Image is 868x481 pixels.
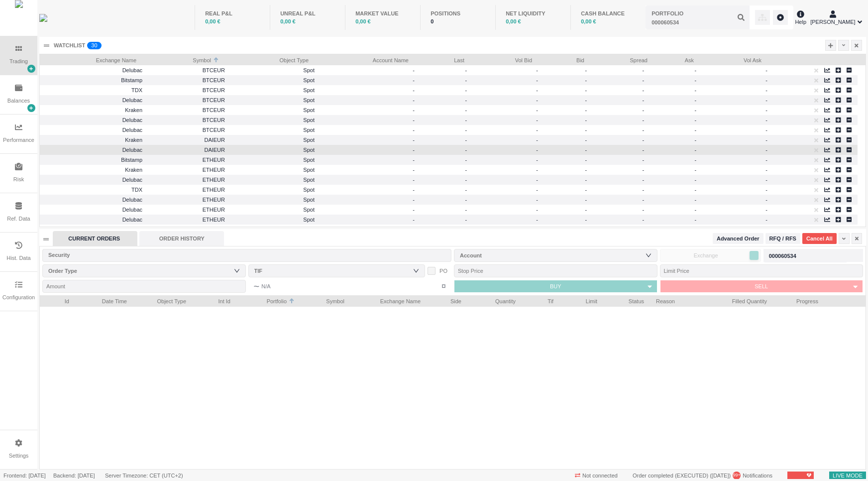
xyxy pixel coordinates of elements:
[148,194,225,206] span: ETHEUR
[585,147,590,153] span: -
[280,9,335,18] div: UNREAL P&L
[765,227,767,233] span: -
[642,227,648,233] span: -
[13,175,24,184] div: Risk
[413,107,415,113] span: -
[755,283,768,289] span: SELL
[148,85,225,96] span: BTCEUR
[3,136,34,144] div: Performance
[694,187,700,193] span: -
[585,77,590,83] span: -
[536,97,538,103] span: -
[642,67,648,73] span: -
[528,295,553,305] span: Tif
[765,197,767,203] span: -
[609,295,644,305] span: Status
[42,280,246,293] input: Amount
[465,217,470,223] span: -
[642,97,648,103] span: -
[663,250,749,260] span: Exchange
[465,227,470,233] span: -
[585,117,590,123] span: -
[198,295,230,305] span: Int Id
[125,167,142,173] span: Kraken
[231,54,309,64] span: Object Type
[536,117,538,123] span: -
[476,54,532,64] span: Vol Bid
[231,134,315,146] span: Spot
[765,187,767,193] span: -
[121,77,142,83] span: Bitstamp
[122,117,142,123] span: Delubac
[550,283,561,289] span: BUY
[465,207,470,213] span: -
[585,127,590,133] span: -
[642,157,648,163] span: -
[139,231,224,246] div: ORDER HISTORY
[536,217,538,223] span: -
[765,207,767,213] span: -
[94,42,97,52] p: 0
[642,117,648,123] span: -
[231,164,315,176] span: Spot
[356,295,421,305] span: Exchange Name
[148,154,225,166] span: ETHEUR
[413,87,415,93] span: -
[231,184,315,196] span: Spot
[465,147,470,153] span: -
[81,295,127,305] span: Date Time
[148,95,225,106] span: BTCEUR
[585,167,590,173] span: -
[355,9,410,18] div: MARKET VALUE
[39,14,47,22] img: wyden_logotype_blue.svg
[733,472,741,479] span: 99+
[148,124,225,136] span: BTCEUR
[231,144,315,156] span: Spot
[651,9,683,18] div: PORTFOLIO
[148,134,225,146] span: DAIEUR
[242,295,287,305] span: Portfolio
[231,115,315,126] span: Spot
[125,137,142,143] span: Kraken
[694,107,700,113] span: -
[465,97,470,103] span: -
[585,87,590,93] span: -
[91,42,94,52] p: 3
[585,157,590,163] span: -
[694,197,700,203] span: -
[585,97,590,103] span: -
[660,280,849,292] button: SELL
[765,97,767,103] span: -
[581,18,596,24] span: 0,00 €
[585,187,590,193] span: -
[454,280,643,292] button: BUY
[795,9,806,26] div: Help
[694,117,700,123] span: -
[642,107,648,113] span: -
[48,250,441,260] div: Security
[413,177,415,183] span: -
[355,18,371,24] span: 0,00 €
[122,97,142,103] span: Delubac
[585,177,590,183] span: -
[765,127,767,133] span: -
[125,107,142,113] span: Kraken
[571,471,621,481] span: Not connected
[465,137,470,143] span: -
[205,9,260,18] div: REAL P&L
[765,177,767,183] span: -
[506,18,521,24] span: 0,00 €
[413,97,415,103] span: -
[642,197,648,203] span: -
[148,144,225,156] span: DAIEUR
[254,280,260,292] span: ~
[413,197,415,203] span: -
[536,147,538,153] span: -
[131,87,142,93] span: TDX
[465,77,470,83] span: -
[765,117,767,123] span: -
[642,137,648,143] span: -
[421,54,464,64] span: Last
[544,54,584,64] span: Bid
[660,264,864,277] input: Limit Price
